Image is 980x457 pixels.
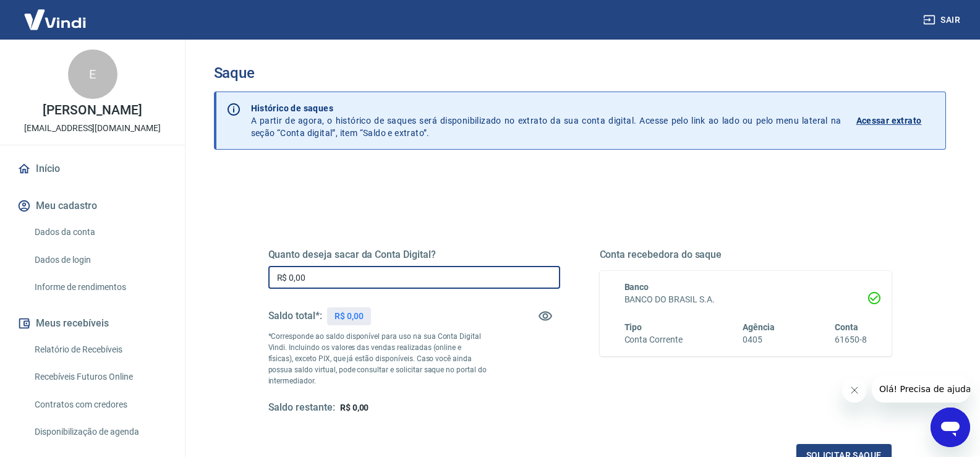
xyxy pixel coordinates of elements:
a: Recebíveis Futuros Online [30,364,170,390]
h6: BANCO DO BRASIL S.A. [624,293,867,306]
a: Informe de rendimentos [30,275,170,300]
h6: Conta Corrente [624,333,683,346]
iframe: Fechar mensagem [842,378,867,403]
h5: Conta recebedora do saque [600,249,892,261]
a: Acessar extrato [856,102,935,139]
button: Sair [921,9,965,32]
p: [EMAIL_ADDRESS][DOMAIN_NAME] [24,122,161,135]
a: Relatório de Recebíveis [30,337,170,362]
button: Meu cadastro [15,192,170,220]
h6: 61650-8 [835,333,867,346]
p: Acessar extrato [856,114,922,127]
p: Histórico de saques [251,102,842,114]
span: Banco [624,282,649,292]
span: Tipo [624,322,642,332]
span: Agência [743,322,775,332]
iframe: Botão para abrir a janela de mensagens [931,408,970,447]
span: Conta [835,322,858,332]
a: Início [15,155,170,182]
a: Dados de login [30,247,170,273]
img: Vindi [15,1,95,38]
p: R$ 0,00 [334,310,364,323]
p: A partir de agora, o histórico de saques será disponibilizado no extrato da sua conta digital. Ac... [251,102,842,139]
div: E [68,49,117,99]
iframe: Mensagem da empresa [872,375,970,403]
a: Contratos com credores [30,392,170,417]
p: [PERSON_NAME] [43,104,142,117]
a: Disponibilização de agenda [30,419,170,445]
a: Dados da conta [30,220,170,245]
h3: Saque [214,64,946,82]
button: Meus recebíveis [15,310,170,337]
h5: Quanto deseja sacar da Conta Digital? [268,249,560,261]
span: R$ 0,00 [340,403,369,412]
h5: Saldo restante: [268,401,335,414]
p: *Corresponde ao saldo disponível para uso na sua Conta Digital Vindi. Incluindo os valores das ve... [268,331,487,387]
span: Olá! Precisa de ajuda? [7,9,104,19]
h5: Saldo total*: [268,310,322,322]
h6: 0405 [743,333,775,346]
